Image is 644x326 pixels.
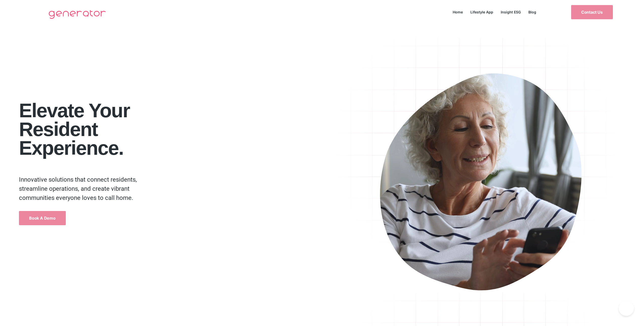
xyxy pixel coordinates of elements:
h1: Elevate your Resident Experience. [19,101,331,157]
a: Contact Us [571,5,613,19]
a: Book a Demo [19,211,66,225]
span: Contact Us [581,10,603,14]
p: Innovative solutions that connect residents, streamline operations, and create vibrant communitie... [19,175,151,202]
a: Blog [525,9,540,15]
a: Lifestyle App [467,9,497,15]
nav: Menu [449,9,540,15]
a: Home [449,9,467,15]
a: Insight ESG [497,9,525,15]
iframe: Toggle Customer Support [619,301,634,316]
span: Book a Demo [29,216,56,220]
